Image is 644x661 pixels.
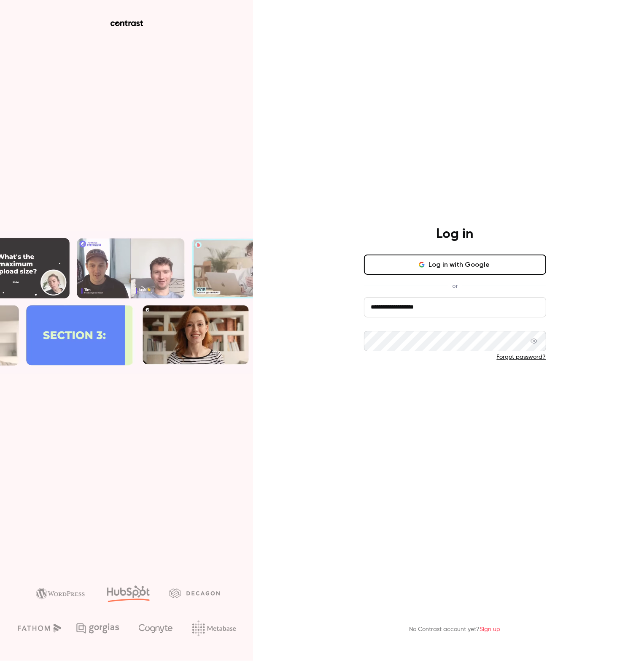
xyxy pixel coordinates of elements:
a: Sign up [480,626,501,632]
img: decagon [169,588,220,598]
button: Log in with Google [364,255,546,275]
button: Log in [364,375,546,395]
a: Forgot password? [497,354,546,360]
p: No Contrast account yet? [410,625,501,634]
span: or [448,282,462,290]
h4: Log in [437,226,474,243]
